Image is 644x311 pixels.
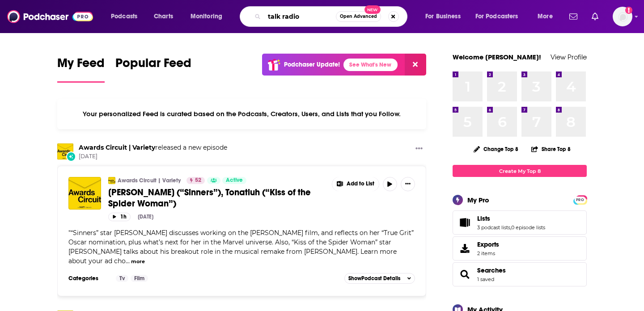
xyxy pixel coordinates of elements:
button: open menu [184,9,234,24]
span: Searches [453,262,587,286]
a: Searches [456,268,474,281]
a: Tv [116,275,128,282]
img: Awards Circuit | Variety [108,177,115,184]
a: Show notifications dropdown [588,9,602,24]
button: open menu [531,9,564,24]
span: Lists [453,210,587,235]
h3: Categories [68,275,109,282]
a: Lists [456,216,474,229]
span: Logged in as VHannley [613,7,632,26]
button: Open AdvancedNew [336,11,381,22]
img: Hailee Steinfeld (“Sinners”), Tonatiuh (“Kiss of the Spider Woman”) [68,177,101,210]
span: PRO [575,197,585,203]
img: Awards Circuit | Variety [57,143,73,160]
span: " [68,229,414,265]
img: User Profile [613,7,632,26]
button: Change Top 8 [468,143,524,155]
span: Podcasts [111,10,137,23]
button: Show More Button [412,143,426,155]
a: See What's New [343,59,398,71]
span: 52 [195,176,201,185]
span: [PERSON_NAME] (“Sinners”), Tonatiuh (“Kiss of the Spider Woman”) [108,187,311,209]
span: New [364,5,381,14]
a: Awards Circuit | Variety [118,177,181,184]
div: New Episode [66,151,76,161]
a: My Feed [57,55,105,83]
span: Charts [154,10,173,23]
a: 1 saved [477,276,494,282]
span: My Feed [57,55,105,76]
div: [DATE] [138,214,153,220]
div: Your personalized Feed is curated based on the Podcasts, Creators, Users, and Lists that you Follow. [57,99,426,129]
a: PRO [575,196,585,203]
a: View Profile [551,53,587,61]
span: Exports [477,240,499,248]
span: For Podcasters [475,10,518,23]
span: Active [226,176,243,185]
a: Create My Top 8 [453,165,587,177]
svg: Add a profile image [625,7,632,14]
span: ... [126,257,130,265]
button: Show More Button [332,177,379,191]
button: open menu [470,9,531,24]
a: Welcome [PERSON_NAME]! [453,53,541,61]
button: open menu [105,9,149,24]
a: Charts [148,9,178,24]
button: Show More Button [401,177,415,191]
p: Podchaser Update! [284,61,340,68]
span: For Business [425,10,461,23]
input: Search podcasts, credits, & more... [264,9,336,24]
span: Show Podcast Details [348,275,400,282]
div: My Pro [467,196,489,204]
img: Podchaser - Follow, Share and Rate Podcasts [7,8,93,25]
a: Popular Feed [115,55,191,83]
a: Active [222,177,246,184]
span: Lists [477,214,490,223]
a: 52 [186,177,205,184]
div: Search podcasts, credits, & more... [248,6,416,27]
a: Lists [477,214,545,223]
a: 3 podcast lists [477,224,510,231]
span: Add to List [347,181,374,187]
button: Share Top 8 [531,140,571,158]
a: Awards Circuit | Variety [79,143,155,151]
a: Show notifications dropdown [566,9,581,24]
button: Show profile menu [613,7,632,26]
button: more [131,258,145,265]
span: “Sinners” star [PERSON_NAME] discusses working on the [PERSON_NAME] film, and reflects on her “Tr... [68,229,414,265]
span: Open Advanced [340,14,377,19]
button: ShowPodcast Details [344,273,415,284]
span: [DATE] [79,153,227,160]
a: 0 episode lists [511,224,545,231]
span: Exports [456,242,474,255]
h3: released a new episode [79,143,227,152]
a: Searches [477,266,506,274]
span: Monitoring [191,10,222,23]
a: Film [131,275,148,282]
a: [PERSON_NAME] (“Sinners”), Tonatiuh (“Kiss of the Spider Woman”) [108,187,326,209]
span: More [538,10,553,23]
span: Popular Feed [115,55,191,76]
button: open menu [419,9,472,24]
button: 1h [108,213,131,221]
span: , [510,224,511,231]
a: Exports [453,236,587,261]
span: 2 items [477,250,499,256]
